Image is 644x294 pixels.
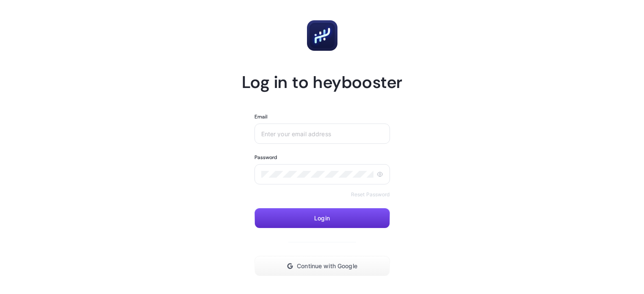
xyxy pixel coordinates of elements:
span: Login [314,215,330,222]
span: Continue with Google [297,263,357,269]
label: Password [254,154,277,161]
h1: Log in to heybooster [242,71,403,93]
label: Email [254,113,268,120]
input: Enter your email address [261,130,383,137]
a: Reset Password [351,191,390,198]
button: Continue with Google [254,256,390,276]
button: Login [254,208,390,228]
